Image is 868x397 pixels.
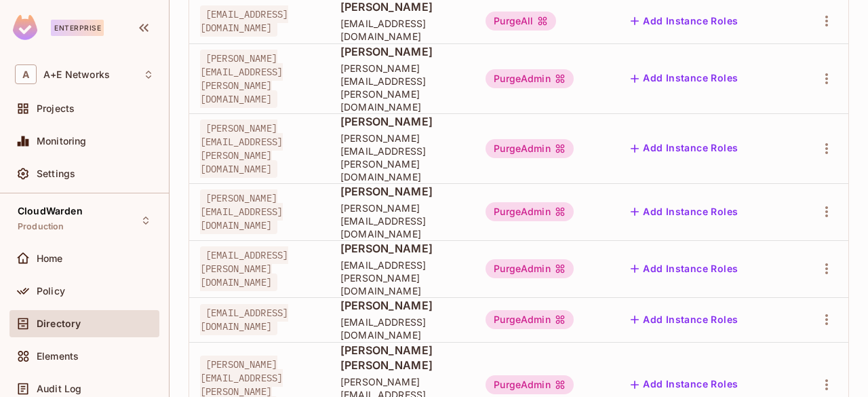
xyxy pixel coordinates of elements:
[18,206,83,216] span: CloudWarden
[340,202,464,240] span: [PERSON_NAME][EMAIL_ADDRESS][DOMAIN_NAME]
[200,189,283,234] span: [PERSON_NAME][EMAIL_ADDRESS][DOMAIN_NAME]
[37,103,75,114] span: Projects
[51,20,104,36] div: Enterprise
[37,351,79,362] span: Elements
[340,316,464,341] span: [EMAIL_ADDRESS][DOMAIN_NAME]
[340,298,464,313] span: [PERSON_NAME]
[340,44,464,59] span: [PERSON_NAME]
[37,318,81,329] span: Directory
[625,138,743,159] button: Add Instance Roles
[625,309,743,330] button: Add Instance Roles
[340,343,464,373] span: [PERSON_NAME] [PERSON_NAME]
[486,12,556,31] div: PurgeAll
[18,221,64,232] span: Production
[13,15,37,40] img: SReyMgAAAABJRU5ErkJggg==
[340,241,464,256] span: [PERSON_NAME]
[340,184,464,199] span: [PERSON_NAME]
[200,119,283,178] span: [PERSON_NAME][EMAIL_ADDRESS][PERSON_NAME][DOMAIN_NAME]
[486,310,574,329] div: PurgeAdmin
[340,132,464,183] span: [PERSON_NAME][EMAIL_ADDRESS][PERSON_NAME][DOMAIN_NAME]
[200,304,288,335] span: [EMAIL_ADDRESS][DOMAIN_NAME]
[37,136,87,147] span: Monitoring
[625,374,743,396] button: Add Instance Roles
[200,5,288,37] span: [EMAIL_ADDRESS][DOMAIN_NAME]
[625,68,743,90] button: Add Instance Roles
[15,64,37,84] span: A
[340,114,464,129] span: [PERSON_NAME]
[200,50,283,108] span: [PERSON_NAME][EMAIL_ADDRESS][PERSON_NAME][DOMAIN_NAME]
[625,10,743,32] button: Add Instance Roles
[486,202,574,221] div: PurgeAdmin
[37,253,63,264] span: Home
[37,168,75,179] span: Settings
[486,69,574,88] div: PurgeAdmin
[486,259,574,278] div: PurgeAdmin
[37,286,65,297] span: Policy
[340,17,464,43] span: [EMAIL_ADDRESS][DOMAIN_NAME]
[43,69,110,80] span: Workspace: A+E Networks
[486,139,574,158] div: PurgeAdmin
[340,62,464,113] span: [PERSON_NAME][EMAIL_ADDRESS][PERSON_NAME][DOMAIN_NAME]
[486,375,574,394] div: PurgeAdmin
[340,259,464,297] span: [EMAIL_ADDRESS][PERSON_NAME][DOMAIN_NAME]
[37,383,81,394] span: Audit Log
[625,201,743,223] button: Add Instance Roles
[625,258,743,280] button: Add Instance Roles
[200,246,288,291] span: [EMAIL_ADDRESS][PERSON_NAME][DOMAIN_NAME]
